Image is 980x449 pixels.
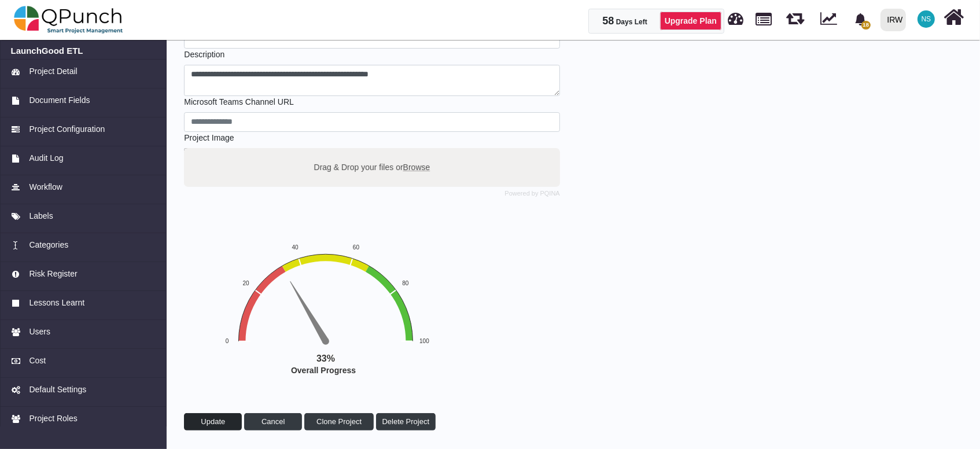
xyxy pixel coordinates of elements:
span: Days Left [616,18,647,26]
div: Dynamic Report [815,1,848,39]
span: NS [922,16,931,23]
span: Clone Project [316,417,362,426]
button: Delete Project [376,413,436,430]
text: 20 [243,280,250,286]
span: Document Fields [29,94,90,106]
span: Project Detail [29,65,77,78]
span: Lessons Learnt [29,297,84,309]
span: Risk Register [29,268,77,280]
text: 100 [419,338,429,344]
span: 58 [602,15,614,27]
a: Upgrade Plan [660,12,721,30]
a: bell fill18 [848,1,876,37]
label: Microsoft Teams Channel URL [184,96,294,108]
span: Labels [29,210,53,222]
text: 80 [403,280,410,286]
span: Users [29,326,50,338]
div: IRW [887,10,903,30]
div: Notification [850,9,871,30]
a: LaunchGood ETL [11,46,156,56]
span: Cost [29,355,46,367]
text: 40 [292,244,299,251]
span: Audit Log [29,152,63,164]
path: 33 %. Speed. [288,279,329,343]
i: Home [944,6,964,28]
span: Project Configuration [29,123,105,135]
label: Description [184,49,224,61]
div: Overall Progress. Highcharts interactive chart. [155,187,502,396]
a: Powered by PQINA [505,191,560,196]
h6: ENHC -LaunchGood ETL [11,46,156,56]
label: Project Image [184,132,234,144]
span: Releases [786,6,804,25]
span: Dashboard [728,7,744,24]
button: Clone Project [304,413,374,430]
span: 18 [861,21,871,30]
span: Browse [403,162,430,171]
svg: bell fill [854,13,867,25]
span: Default Settings [29,384,86,396]
button: Update [184,413,242,430]
a: NS [911,1,942,38]
text: 33% [316,354,335,363]
span: Delete Project [382,417,430,426]
text: Overall Progress [291,366,356,375]
span: Cancel [261,417,285,426]
span: Categories [29,239,68,251]
text: 0 [226,338,229,344]
text: 60 [353,244,360,251]
img: qpunch-sp.fa6292f.png [14,2,123,37]
span: Nadeem Sheikh [918,10,935,28]
span: Update [201,417,225,426]
span: Projects [756,8,772,25]
span: Workflow [29,181,62,193]
span: Project Roles [29,413,77,425]
a: IRW [875,1,911,39]
button: Cancel [244,413,302,430]
label: Drag & Drop your files or [310,157,434,177]
svg: Interactive chart [155,187,502,396]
